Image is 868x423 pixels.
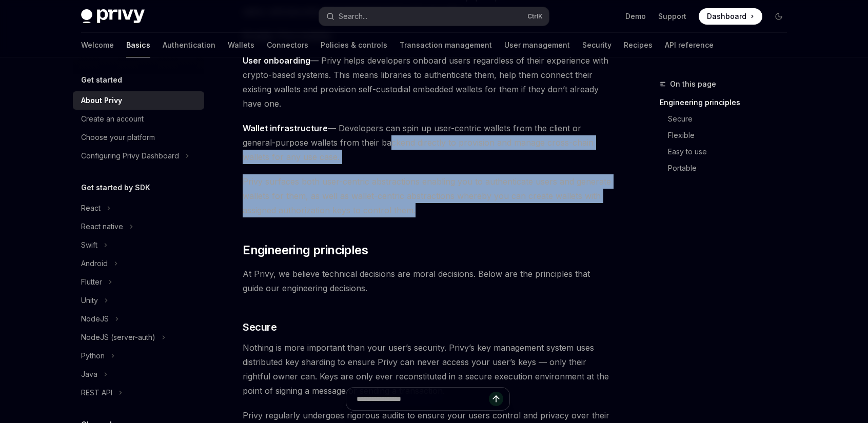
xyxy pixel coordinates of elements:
a: Choose your platform [73,128,204,147]
span: Engineering principles [243,242,368,258]
div: Swift [81,239,97,251]
a: Easy to use [668,144,795,160]
div: Java [81,368,97,380]
a: Demo [625,11,646,22]
a: Secure [668,111,795,127]
div: Flutter [81,276,102,288]
span: — Developers can spin up user-centric wallets from the client or general-purpose wallets from the... [243,121,613,164]
span: — Privy helps developers onboard users regardless of their experience with crypto-based systems. ... [243,53,613,111]
span: Nothing is more important than your user’s security. Privy’s key management system uses distribut... [243,340,613,398]
a: Security [582,33,611,57]
a: Policies & controls [321,33,387,57]
span: Dashboard [707,11,746,22]
a: About Privy [73,91,204,110]
a: Authentication [163,33,215,57]
div: NodeJS [81,313,109,325]
div: NodeJS (server-auth) [81,331,155,344]
a: Flexible [668,127,795,144]
a: Recipes [624,33,653,57]
div: Unity [81,294,98,307]
button: Toggle dark mode [771,8,787,25]
div: React [81,202,101,214]
strong: Wallet infrastructure [243,123,328,133]
strong: User onboarding [243,55,310,66]
div: Python [81,350,105,362]
h5: Get started by SDK [81,182,150,194]
div: About Privy [81,94,122,107]
span: Ctrl K [527,12,543,21]
div: React native [81,220,123,233]
div: REST API [81,387,112,399]
div: Choose your platform [81,131,155,144]
button: Send message [489,392,503,406]
a: Transaction management [400,33,492,57]
div: Android [81,257,108,270]
a: API reference [665,33,714,57]
a: Welcome [81,33,114,57]
a: Create an account [73,110,204,128]
a: Support [658,11,686,22]
a: User management [504,33,570,57]
a: Dashboard [699,8,762,25]
a: Portable [668,160,795,176]
span: On this page [670,78,716,90]
span: Secure [243,320,277,334]
div: Search... [339,10,367,23]
h5: Get started [81,74,122,86]
a: Wallets [228,33,254,57]
a: Engineering principles [660,94,795,111]
span: At Privy, we believe technical decisions are moral decisions. Below are the principles that guide... [243,267,613,295]
span: Privy surfaces both user-centric abstractions enabling you to authenticate users and generate wal... [243,174,613,217]
img: dark logo [81,9,145,24]
button: Search...CtrlK [319,7,549,26]
a: Basics [126,33,150,57]
div: Configuring Privy Dashboard [81,150,179,162]
div: Create an account [81,113,144,125]
a: Connectors [267,33,308,57]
